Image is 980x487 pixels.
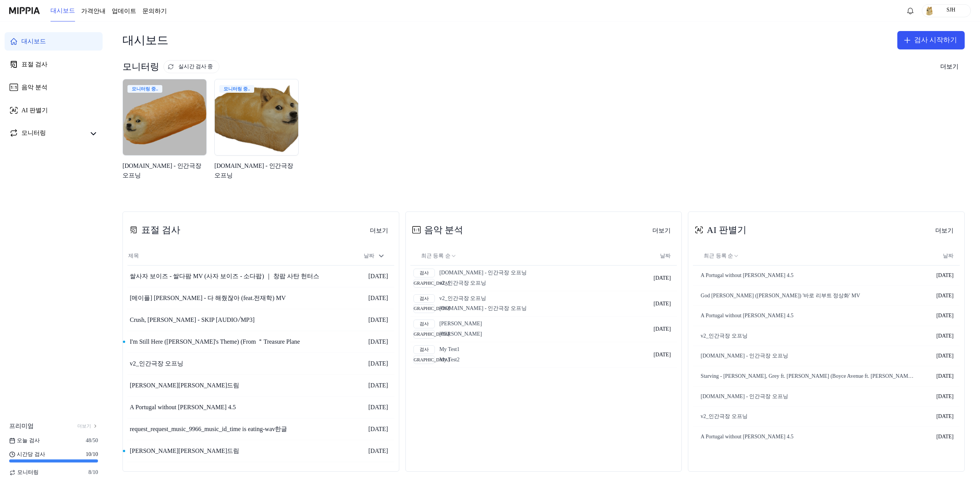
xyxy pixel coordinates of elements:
[410,291,624,316] a: 검사v2_인간극장 오프닝[DEMOGRAPHIC_DATA][DOMAIN_NAME] - 인간극장 오프닝
[214,79,300,189] a: 모니터링 중..backgroundIamge[DOMAIN_NAME] - 인간극장 오프닝
[413,269,435,277] div: 검사
[366,222,394,238] a: 더보기
[130,425,299,434] div: request_request_music_9966_music_id_time is eating-wav한글
[936,59,965,74] button: 더보기
[624,247,677,266] th: 날짜
[693,366,915,386] a: Starving - [PERSON_NAME], Grey ft. [PERSON_NAME] (Boyce Avenue ft. [PERSON_NAME] cover) on Spotif...
[693,332,742,340] div: v2_인간극장 오프닝
[127,85,158,93] div: 모니터링 중..
[84,451,98,458] span: 10 / 10
[366,223,394,238] button: 더보기
[693,413,742,420] div: v2_인간극장 오프닝
[693,407,915,426] a: v2_인간극장 오프닝
[328,440,394,462] td: [DATE]
[413,356,435,364] div: [DEMOGRAPHIC_DATA]
[624,266,677,291] td: [DATE]
[21,37,43,46] div: 대시보드
[906,6,915,15] img: 알림
[328,418,394,440] td: [DATE]
[413,279,521,288] div: v2_인간극장 오프닝
[9,469,36,476] span: 모니터링
[693,312,801,320] div: A Portugal without [PERSON_NAME] 4.5
[87,469,98,476] span: 8 / 10
[693,266,915,285] a: A Portugal without [PERSON_NAME] 4.5
[82,437,98,444] span: 48 / 50
[931,222,960,238] a: 더보기
[9,437,36,444] span: 오늘 검사
[21,106,44,115] div: AI 판별기
[21,83,44,92] div: 음악 분석
[693,272,801,279] div: A Portugal without [PERSON_NAME] 4.5
[924,6,934,15] img: profile
[693,292,855,300] div: God [PERSON_NAME] ([PERSON_NAME]) '바로 리부트 정상화' MV
[410,316,624,342] a: 검사[PERSON_NAME][DEMOGRAPHIC_DATA][PERSON_NAME]
[693,223,742,237] div: AI 판별기
[693,393,782,400] div: [DOMAIN_NAME] - 인간극장 오프닝
[915,366,960,386] td: [DATE]
[5,101,103,120] a: AI 판별기
[410,342,624,367] a: 검사My Test1[DEMOGRAPHIC_DATA]My Test2
[130,294,282,303] div: [메이플] [PERSON_NAME] - 다 해줬잖아 (feat.전재학) MV
[915,247,960,266] th: 날짜
[328,287,394,309] td: [DATE]
[9,421,31,431] span: 프리미엄
[693,346,915,366] a: [DOMAIN_NAME] - 인간극장 오프닝
[130,446,241,456] div: [PERSON_NAME][PERSON_NAME]드림
[127,223,176,237] div: 표절 검사
[130,381,241,390] div: [PERSON_NAME][PERSON_NAME]드림
[915,346,960,366] td: [DATE]
[693,352,782,360] div: [DOMAIN_NAME] - 인간극장 오프닝
[130,315,258,325] div: Crush, [PERSON_NAME] - SKIP [AUDIO⧸MP3]
[413,330,435,339] div: [DEMOGRAPHIC_DATA]
[122,29,162,51] div: 대시보드
[21,60,44,69] div: 표절 검사
[931,223,960,238] button: 더보기
[413,345,435,354] div: 검사
[413,279,435,288] div: [DEMOGRAPHIC_DATA]
[915,407,960,427] td: [DATE]
[219,85,250,93] div: 모니터링 중..
[413,269,521,277] div: [DOMAIN_NAME] - 인간극장 오프닝
[693,372,915,380] div: Starving - [PERSON_NAME], Grey ft. [PERSON_NAME] (Boyce Avenue ft. [PERSON_NAME] cover) on Spotif...
[9,451,41,458] span: 시간당 검사
[413,304,435,313] div: [DEMOGRAPHIC_DATA]
[693,286,915,306] a: God [PERSON_NAME] ([PERSON_NAME]) '바로 리부트 정상화' MV
[413,320,482,328] div: [PERSON_NAME]
[413,294,521,303] div: v2_인간극장 오프닝
[328,397,394,418] td: [DATE]
[915,266,960,286] td: [DATE]
[130,272,302,281] div: 쌀사자 보이즈 - 쌀다팜 MV (사자 보이즈 - 소다팝) ｜ 창팝 사탄 헌터스
[78,7,100,16] button: 가격안내
[130,337,310,346] div: I'm Still Here ([PERSON_NAME]'s Theme) (From ＂Treasure Plane
[410,266,624,291] a: 검사[DOMAIN_NAME] - 인간극장 오프닝[DEMOGRAPHIC_DATA]v2_인간극장 오프닝
[413,294,435,303] div: 검사
[413,320,435,328] div: 검사
[122,161,208,180] div: [DOMAIN_NAME] - 인간극장 오프닝
[9,128,86,139] a: 모니터링
[693,433,801,441] div: A Portugal without [PERSON_NAME] 4.5
[410,223,459,237] div: 음악 분석
[693,306,915,326] a: A Portugal without [PERSON_NAME] 4.5
[5,78,103,97] a: 음악 분석
[922,4,971,17] button: profileSJH
[915,285,960,306] td: [DATE]
[693,427,915,447] a: A Portugal without [PERSON_NAME] 4.5
[214,161,300,180] div: [DOMAIN_NAME] - 인간극장 오프닝
[122,59,210,74] div: 모니터링
[5,32,103,51] a: 대시보드
[624,342,677,367] td: [DATE]
[624,316,677,342] td: [DATE]
[413,356,462,364] div: My Test2
[648,223,677,238] button: 더보기
[51,0,72,21] a: 대시보드
[693,387,915,407] a: [DOMAIN_NAME] - 인간극장 오프닝
[123,79,206,155] img: backgroundIamge
[624,291,677,316] td: [DATE]
[413,345,462,354] div: My Test1
[133,7,155,16] a: 문의하기
[693,326,915,346] a: v2_인간극장 오프닝
[5,55,103,74] a: 표절 검사
[127,247,328,266] th: 제목
[915,306,960,326] td: [DATE]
